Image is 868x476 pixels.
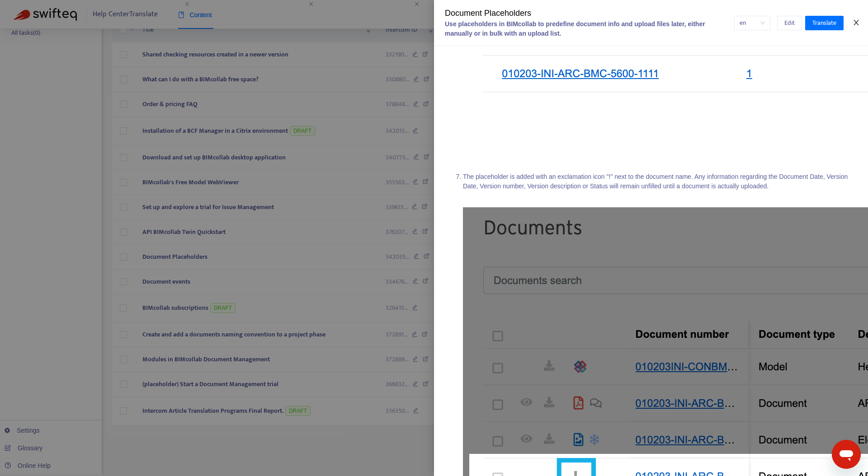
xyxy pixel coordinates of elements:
div: Use placeholders in BIMcollab to predefine document info and upload files later, either manually ... [445,19,734,38]
span: en [740,16,765,30]
iframe: Button to launch messaging window, conversation in progress [832,440,861,469]
p: The placeholder is added with an exclamation icon "!" next to the document name. Any information ... [463,172,857,201]
button: Close [850,19,863,27]
div: Document Placeholders [445,7,734,19]
span: Translate [812,18,836,28]
span: close [853,19,860,26]
button: Edit [777,16,802,30]
button: Translate [805,16,844,30]
span: Edit [784,18,795,28]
